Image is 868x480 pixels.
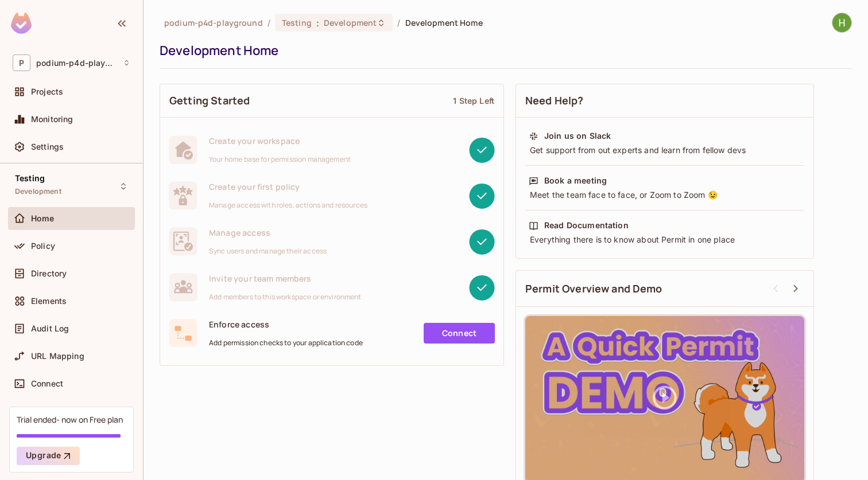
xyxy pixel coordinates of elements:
div: Development Home [160,42,846,59]
span: Add members to this workspace or environment [209,292,362,302]
div: Trial ended- now on Free plan [17,414,123,425]
img: Haresh Pudipeddi [832,13,851,32]
div: Read Documentation [544,220,629,231]
div: Get support from out experts and learn from fellow devs [529,145,801,156]
div: 1 Step Left [453,95,494,106]
span: Elements [31,296,67,306]
span: Development [324,17,377,28]
span: Monitoring [31,115,73,124]
span: URL Mapping [31,352,84,361]
span: : [316,18,320,28]
span: Directory [31,269,67,278]
span: Projects [31,87,63,96]
span: the active workspace [164,17,263,28]
span: Manage access with roles, actions and resources [209,201,367,210]
span: Home [31,214,55,223]
span: Enforce access [209,319,363,330]
div: Meet the team face to face, or Zoom to Zoom 😉 [529,189,801,201]
div: Everything there is to know about Permit in one place [529,234,801,245]
span: Testing [282,17,312,28]
li: / [397,17,400,28]
button: Upgrade [17,447,80,465]
span: Manage access [209,227,327,238]
span: Development [15,187,61,196]
img: SReyMgAAAABJRU5ErkJggg== [11,13,32,34]
span: Create your first policy [209,181,367,192]
span: Your home base for permission management [209,155,351,164]
span: P [13,54,30,71]
span: Workspace: podium-p4d-playground [36,58,117,68]
span: Policy [31,241,55,251]
span: Add permission checks to your application code [209,338,363,348]
a: Connect [424,323,495,344]
span: Sync users and manage their access [209,247,327,256]
li: / [268,17,270,28]
span: Need Help? [525,93,584,108]
span: Invite your team members [209,273,362,284]
span: Development Home [405,17,483,28]
span: Permit Overview and Demo [525,282,662,296]
span: Testing [15,174,45,183]
div: Join us on Slack [544,130,611,142]
span: Audit Log [31,324,69,333]
div: Book a meeting [544,175,607,186]
span: Settings [31,142,64,151]
span: Create your workspace [209,135,351,146]
span: Getting Started [169,93,250,108]
span: Connect [31,379,63,388]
